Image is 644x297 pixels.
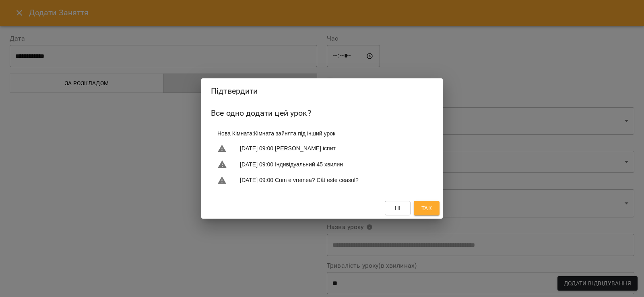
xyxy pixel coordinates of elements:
li: [DATE] 09:00 Індивідуальний 45 хвилин [211,156,433,172]
h2: Підтвердити [211,85,433,97]
li: Нова Кімната : Кімната зайнята під інший урок [211,126,433,141]
span: Ні [395,203,401,213]
button: Ні [385,201,411,215]
span: Так [421,203,432,213]
h6: Все одно додати цей урок? [211,107,433,119]
li: [DATE] 09:00 [PERSON_NAME] іспит [211,141,433,157]
li: [DATE] 09:00 Cum e vremea? Cât este ceasul? [211,172,433,188]
button: Так [414,201,440,215]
